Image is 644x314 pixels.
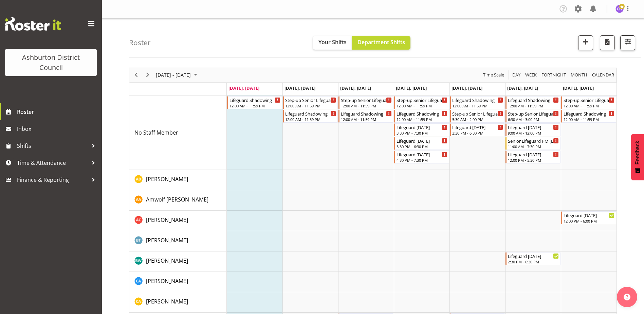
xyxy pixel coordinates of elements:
div: Lifeguard Shadowing [452,97,503,103]
span: [PERSON_NAME] [146,298,188,305]
div: Bella Wilson"s event - Lifeguard Saturday Begin From Saturday, August 30, 2025 at 2:30:00 PM GMT+... [505,252,560,265]
div: Lifeguard [DATE] [508,252,559,259]
a: [PERSON_NAME] [146,175,188,183]
div: Lifeguard [DATE] [508,124,559,130]
div: No Staff Member"s event - Lifeguard Friday Begin From Friday, August 29, 2025 at 3:30:00 PM GMT+1... [450,123,505,136]
td: Ashton Cromie resource [129,211,227,231]
td: Cathleen Anderson resource [129,292,227,313]
div: Lifeguard Shadowing [564,110,614,117]
div: No Staff Member"s event - Step-up Senior Lifeguard Begin From Friday, August 29, 2025 at 5:30:00 ... [450,110,505,123]
a: [PERSON_NAME] [146,236,188,244]
td: Alex Bateman resource [129,170,227,190]
button: Next [143,71,152,79]
div: Lifeguard [DATE] [397,124,447,130]
div: 5:30 AM - 2:00 PM [452,117,503,122]
div: Lifeguard [DATE] [397,151,447,158]
div: No Staff Member"s event - Lifeguard Shadowing Begin From Tuesday, August 26, 2025 at 12:00:00 AM ... [283,110,338,123]
span: [PERSON_NAME] [146,257,188,264]
div: No Staff Member"s event - Senior Lifeguard PM Saturday Begin From Saturday, August 30, 2025 at 11... [505,137,560,150]
div: Step-up Senior Lifeguard [564,97,614,103]
button: Your Shifts [313,36,352,50]
div: 4:30 PM - 7:30 PM [397,157,447,163]
div: 12:00 AM - 11:59 PM [564,103,614,108]
div: 12:00 AM - 11:59 PM [229,103,280,108]
div: 12:00 AM - 11:59 PM [341,103,392,108]
h4: Roster [129,39,151,47]
span: [DATE] - [DATE] [155,71,191,79]
span: [DATE], [DATE] [507,85,538,91]
img: help-xxl-2.png [624,294,630,300]
button: Month [591,71,615,79]
button: Timeline Month [570,71,589,79]
div: Step-up Senior Lifeguard [285,97,336,103]
div: 2:30 PM - 6:30 PM [508,259,559,264]
button: Filter Shifts [620,35,635,50]
div: 12:00 AM - 11:59 PM [341,117,392,122]
img: chalotter-hydes5348.jpg [615,5,624,13]
button: Timeline Day [511,71,522,79]
button: Fortnight [540,71,567,79]
div: 11:00 AM - 7:30 PM [508,144,559,149]
div: 12:00 AM - 11:59 PM [285,103,336,108]
div: 9:00 AM - 12:00 PM [508,130,559,136]
div: Lifeguard Shadowing [397,110,447,117]
span: [DATE], [DATE] [563,85,594,91]
div: August 25 - 31, 2025 [153,68,201,82]
div: No Staff Member"s event - Step-up Senior Lifeguard Begin From Saturday, August 30, 2025 at 6:30:0... [505,110,560,123]
div: 12:00 AM - 11:59 PM [285,117,336,122]
div: No Staff Member"s event - Lifeguard Shadowing Begin From Monday, August 25, 2025 at 12:00:00 AM G... [227,96,282,109]
span: [DATE], [DATE] [452,85,482,91]
div: 3:30 PM - 6:30 PM [397,144,447,149]
div: No Staff Member"s event - Lifeguard Shadowing Begin From Friday, August 29, 2025 at 12:00:00 AM G... [450,96,505,109]
div: Lifeguard [DATE] [508,151,559,158]
span: Fortnight [541,71,567,79]
div: Lifeguard [DATE] [397,137,447,144]
a: [PERSON_NAME] [146,277,188,285]
div: previous period [130,68,142,82]
span: [DATE], [DATE] [284,85,315,91]
div: Step-up Senior Lifeguard [397,97,447,103]
div: 12:00 AM - 11:59 PM [452,103,503,108]
div: No Staff Member"s event - Lifeguard Shadowing Begin From Sunday, August 31, 2025 at 12:00:00 AM G... [561,110,616,123]
button: Time Scale [482,71,505,79]
span: Week [525,71,537,79]
span: Time Scale [482,71,505,79]
div: No Staff Member"s event - Lifeguard Shadowing Begin From Thursday, August 28, 2025 at 12:00:00 AM... [394,110,449,123]
div: Lifeguard [DATE] [452,124,503,130]
div: No Staff Member"s event - Step-up Senior Lifeguard Begin From Wednesday, August 27, 2025 at 12:00... [338,96,393,109]
span: Amwolf [PERSON_NAME] [146,196,208,203]
span: [DATE], [DATE] [340,85,371,91]
div: No Staff Member"s event - Lifeguard Thursday Begin From Thursday, August 28, 2025 at 3:30:00 PM G... [394,123,449,136]
div: 3:30 PM - 7:30 PM [397,130,447,136]
span: Month [570,71,588,79]
div: Ashburton District Council [12,52,90,73]
button: Department Shifts [352,36,410,50]
span: [PERSON_NAME] [146,216,188,224]
div: No Staff Member"s event - Step-up Senior Lifeguard Begin From Tuesday, August 26, 2025 at 12:00:0... [283,96,338,109]
div: No Staff Member"s event - Lifeguard Shadowing Begin From Saturday, August 30, 2025 at 12:00:00 AM... [505,96,560,109]
span: [DATE], [DATE] [396,85,427,91]
td: Bailey Tait resource [129,231,227,251]
button: Timeline Week [524,71,538,79]
div: Step-up Senior Lifeguard [508,110,559,117]
div: No Staff Member"s event - Lifeguard Shadowing Begin From Wednesday, August 27, 2025 at 12:00:00 A... [338,110,393,123]
span: Department Shifts [357,38,405,46]
td: No Staff Member resource [129,95,227,170]
div: Lifeguard [DATE] [564,212,614,219]
div: Senior Lifeguard PM [DATE] [508,137,559,144]
div: Lifeguard Shadowing [341,110,392,117]
img: Rosterit website logo [5,17,61,31]
span: Your Shifts [318,38,347,46]
div: 12:00 AM - 11:59 PM [564,117,614,122]
button: Add a new shift [578,35,593,50]
span: [DATE], [DATE] [228,85,259,91]
div: Lifeguard Shadowing [508,97,559,103]
span: Feedback [634,141,641,164]
div: 12:00 PM - 5:30 PM [508,157,559,163]
div: 12:00 AM - 11:59 PM [508,103,559,108]
button: Feedback - Show survey [631,134,644,180]
button: Download a PDF of the roster according to the set date range. [600,35,615,50]
div: Lifeguard Shadowing [229,97,280,103]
